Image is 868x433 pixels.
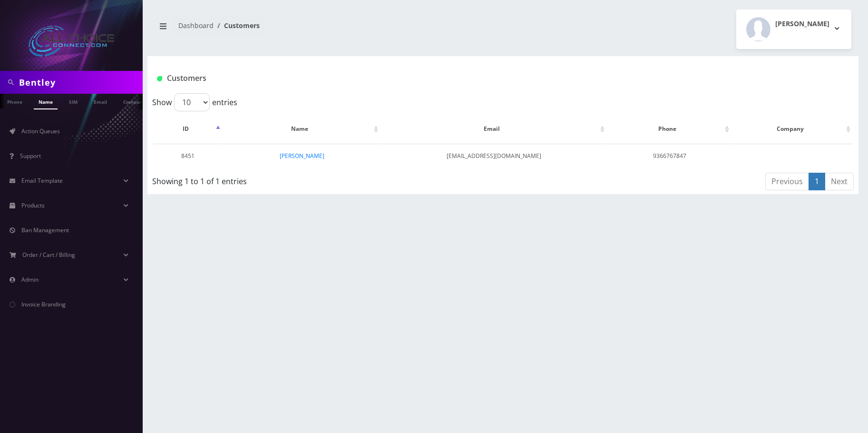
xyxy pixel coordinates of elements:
[157,74,731,83] h1: Customers
[152,93,237,111] label: Show entries
[153,115,223,143] th: ID: activate to sort column descending
[153,144,223,168] td: 8451
[21,276,39,284] span: Admin
[64,94,82,108] a: SIM
[34,94,58,109] a: Name
[809,173,825,190] a: 1
[765,173,809,190] a: Previous
[178,21,214,30] a: Dashboard
[152,172,438,187] div: Showing 1 to 1 of 1 entries
[21,127,60,135] span: Action Queues
[608,115,731,143] th: Phone: activate to sort column ascending
[381,115,607,143] th: Email: activate to sort column ascending
[775,20,829,28] h2: [PERSON_NAME]
[155,16,496,43] nav: breadcrumb
[214,20,260,30] li: Customers
[89,94,112,108] a: Email
[19,73,140,91] input: Search in Company
[608,144,731,168] td: 9366767847
[381,144,607,168] td: [EMAIL_ADDRESS][DOMAIN_NAME]
[29,26,114,57] img: All Choice Connect
[21,201,45,209] span: Products
[174,93,210,111] select: Showentries
[280,152,324,160] a: [PERSON_NAME]
[2,94,27,108] a: Phone
[825,173,854,190] a: Next
[20,152,41,160] span: Support
[224,115,380,143] th: Name: activate to sort column ascending
[21,300,66,308] span: Invoice Branding
[736,10,851,49] button: [PERSON_NAME]
[118,94,150,108] a: Company
[21,226,69,234] span: Ban Management
[22,251,75,259] span: Order / Cart / Billing
[732,115,853,143] th: Company: activate to sort column ascending
[21,177,63,185] span: Email Template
